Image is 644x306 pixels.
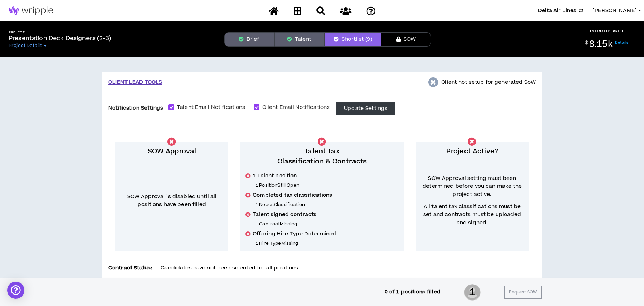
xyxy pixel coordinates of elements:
p: 0 of 1 positions filled [385,288,440,296]
button: Delta Air Lines [538,7,583,15]
span: Offering Hire Type Determined [253,230,336,238]
div: Open Intercom Messenger [7,282,24,299]
span: Project Details [9,43,42,48]
button: SOW [381,32,431,47]
p: 1 Hire Type Missing [256,240,399,246]
span: Candidates have not been selected for all positions. [161,264,300,272]
button: Talent [275,32,325,47]
span: Completed tax classifications [253,192,332,199]
span: 8.15k [589,38,613,51]
button: Update Settings [336,102,395,115]
span: Delta Air Lines [538,7,576,15]
p: ESTIMATED PRICE [590,29,625,33]
label: Notification Settings [108,102,163,114]
h5: Project [9,30,111,34]
span: [PERSON_NAME] [592,7,637,15]
span: 1 [464,283,481,301]
p: CLIENT LEAD TOOLS [108,78,162,86]
sup: $ [585,40,588,46]
p: 1 Needs Classification [256,202,399,207]
span: SOW Approval setting must been determined before you can make the project active. [421,174,523,199]
button: Shortlist (9) [325,32,381,47]
p: Presentation Deck Designers (2-3) [9,34,111,43]
p: Client not setup for generated SoW [441,78,536,86]
p: SOW Approval [121,147,223,157]
span: All talent tax classifications must be set and contracts must be uploaded and signed. [421,203,523,227]
a: Details [615,40,629,45]
p: Project Active? [421,147,523,157]
button: Brief [224,32,275,47]
p: 1 Position Still Open [256,182,399,188]
span: 1 Talent position [253,172,297,180]
span: Talent Email Notifications [174,104,248,111]
p: 1 Contract Missing [256,221,399,227]
span: Talent signed contracts [253,211,316,218]
span: Client Email Notifications [259,104,333,111]
span: SOW Approval is disabled until all positions have been filled [127,193,217,208]
p: Contract Status: [108,264,152,272]
button: Request SOW [504,286,542,299]
p: Talent Tax Classification & Contracts [245,147,399,167]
